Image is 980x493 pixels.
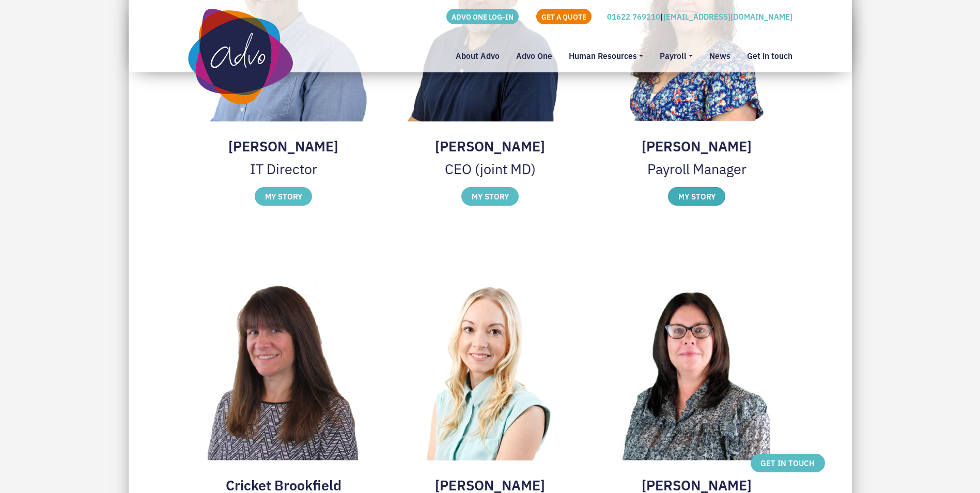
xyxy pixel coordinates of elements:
h3: [PERSON_NAME] [395,476,586,492]
label: MY STORY [461,187,519,206]
a: About Advo [447,45,508,72]
a: [EMAIL_ADDRESS][DOMAIN_NAME] [663,11,792,22]
label: MY STORY [255,187,312,206]
a: 01622 769210 [607,11,660,22]
h3: [PERSON_NAME] [601,476,792,492]
h3: Cricket Brookfield [188,476,379,492]
h3: [PERSON_NAME] [395,137,586,153]
a: News [701,45,739,72]
label: MY STORY [668,187,725,206]
p: CEO (joint MD) [395,158,586,179]
h3: [PERSON_NAME] [601,137,792,153]
a: Get in touch [739,45,792,72]
h3: [PERSON_NAME] [188,137,379,153]
img: Cricket Brookfield thumbnail [188,235,379,460]
img: Advo One [188,9,293,104]
a: Human Resources [561,45,651,72]
a: GET A QUOTE [536,9,592,24]
a: GET IN TOUCH [751,454,825,472]
p: Payroll Manager [601,158,792,179]
p: | [607,11,792,23]
img: Nic Draycott thumbnail [395,235,586,460]
a: ADVO ONE LOG-IN [446,9,519,24]
p: IT Director [188,158,379,179]
a: Advo One [508,45,561,72]
a: Payroll [651,45,701,72]
img: Jenni Welch thumbnail [601,235,792,460]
